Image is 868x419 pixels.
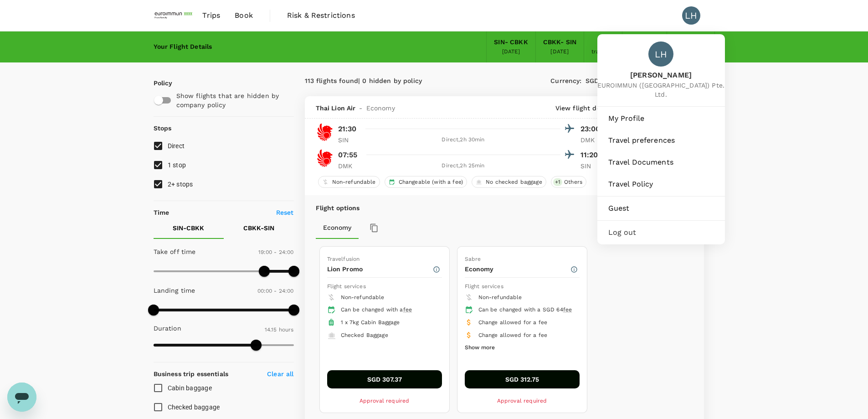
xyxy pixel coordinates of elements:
[341,294,385,300] span: Non-refundable
[287,10,355,21] span: Risk & Restrictions
[338,135,361,145] p: SIN
[154,247,196,256] p: Take off time
[608,135,714,146] span: Travel preferences
[601,152,721,172] a: Travel Documents
[465,283,503,290] span: Flight services
[243,223,274,233] p: CBKK - SIN
[601,222,721,243] div: Log out
[154,324,181,333] p: Duration
[580,124,603,134] p: 23:00
[608,227,714,238] span: Log out
[403,306,412,313] span: fee
[385,176,467,188] div: Changeable (with a fee)
[341,305,435,315] div: Can be changed with a
[257,288,294,294] span: 00:00 - 24:00
[327,256,360,262] span: Travelfusion
[601,198,721,218] a: Guest
[341,332,388,338] span: Checked Baggage
[395,178,467,186] span: Changeable (with a fee)
[465,264,570,274] p: Economy
[154,208,169,217] p: Time
[329,178,380,186] span: Non-refundable
[173,223,204,233] p: SIN - CBKK
[580,150,603,160] p: 11:20
[168,142,185,150] span: Direct
[608,113,714,124] span: My Profile
[235,10,253,21] span: Book
[601,130,721,150] a: Travel preferences
[168,181,193,188] span: 2+ stops
[555,103,614,113] p: View flight details
[154,5,195,26] img: EUROIMMUN (South East Asia) Pte. Ltd.
[7,383,36,412] iframe: Button to launch messaging window
[543,37,576,47] div: CBKK - SIN
[355,103,366,113] span: -
[366,161,560,171] div: Direct , 2h 25min
[580,135,603,145] p: DMK
[168,161,186,169] span: 1 stop
[267,369,293,378] p: Clear all
[154,124,172,132] strong: Stops
[338,124,357,134] p: 21:30
[597,70,725,81] span: [PERSON_NAME]
[341,319,400,326] span: 1 x 7kg Cabin Baggage
[316,149,334,167] img: SL
[478,305,572,315] div: Can be changed with a SGD 64
[366,103,395,113] span: Economy
[608,157,714,168] span: Travel Documents
[176,91,288,109] p: Show flights that are hidden by company policy
[465,256,481,262] span: Sabre
[316,123,334,141] img: SL
[258,249,294,255] span: 19:00 - 24:00
[168,384,212,392] span: Cabin baggage
[265,326,294,333] span: 14.15 hours
[154,286,195,295] p: Landing time
[682,6,700,25] div: LH
[316,217,359,239] button: Economy
[494,37,528,47] div: SIN - CBKK
[591,47,615,57] div: traveller
[597,81,725,99] span: EUROIMMUN ([GEOGRAPHIC_DATA]) Pte. Ltd.
[327,283,366,290] span: Flight services
[465,342,495,354] button: Show more
[154,78,162,88] p: Policy
[338,161,361,171] p: DMK
[366,135,560,145] div: Direct , 2h 30min
[305,76,504,86] div: 113 flights found | 0 hidden by policy
[318,176,380,188] div: Non-refundable
[276,208,294,217] p: Reset
[502,47,520,57] div: [DATE]
[316,103,356,113] span: Thai Lion Air
[560,178,586,186] span: Others
[472,176,546,188] div: No checked baggage
[338,150,358,160] p: 07:55
[482,178,546,186] span: No checked baggage
[601,109,721,129] a: My Profile
[648,41,673,67] div: LH
[154,370,229,378] strong: Business trip essentials
[550,76,581,86] span: Currency :
[608,179,714,190] span: Travel Policy
[327,370,442,388] button: SGD 307.37
[551,176,586,188] div: +1Others
[580,161,603,171] p: SIN
[553,178,562,186] span: + 1
[608,203,714,214] span: Guest
[601,174,721,194] a: Travel Policy
[202,10,220,21] span: Trips
[168,403,220,411] span: Checked baggage
[316,203,360,212] p: Flight options
[563,306,572,313] span: fee
[478,332,548,338] span: Change allowed for a fee
[327,264,432,274] p: Lion Promo
[497,398,547,404] span: Approval required
[478,319,548,326] span: Change allowed for a fee
[465,370,580,388] button: SGD 312.75
[154,42,212,52] div: Your Flight Details
[360,398,410,404] span: Approval required
[550,47,569,57] div: [DATE]
[478,294,522,300] span: Non-refundable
